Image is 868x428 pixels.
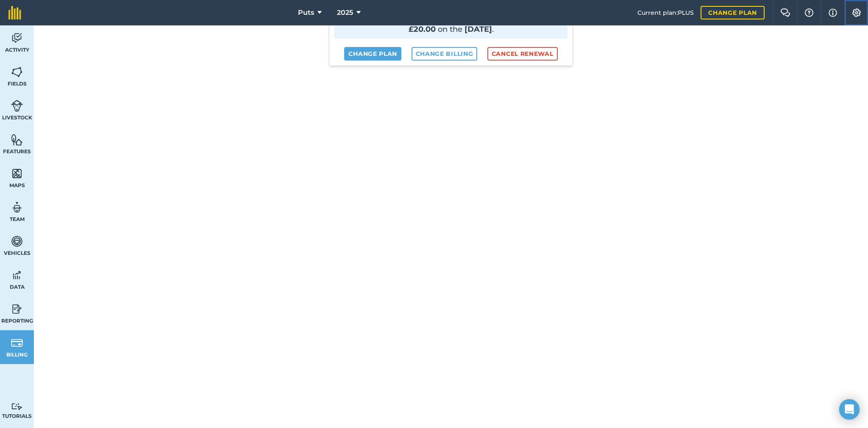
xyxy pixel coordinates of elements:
img: svg+xml;base64,PD94bWwgdmVyc2lvbj0iMS4wIiBlbmNvZGluZz0idXRmLTgiPz4KPCEtLSBHZW5lcmF0b3I6IEFkb2JlIE... [11,337,23,349]
img: svg+xml;base64,PD94bWwgdmVyc2lvbj0iMS4wIiBlbmNvZGluZz0idXRmLTgiPz4KPCEtLSBHZW5lcmF0b3I6IEFkb2JlIE... [11,235,23,248]
a: Change billing [412,47,478,61]
span: on the . [334,20,568,39]
a: Change plan [701,6,765,19]
div: Open Intercom Messenger [839,399,860,420]
img: svg+xml;base64,PHN2ZyB4bWxucz0iaHR0cDovL3d3dy53My5vcmcvMjAwMC9zdmciIHdpZHRoPSI1NiIgaGVpZ2h0PSI2MC... [11,167,23,180]
span: Puts [298,8,314,18]
img: A cog icon [851,8,862,17]
img: svg+xml;base64,PD94bWwgdmVyc2lvbj0iMS4wIiBlbmNvZGluZz0idXRmLTgiPz4KPCEtLSBHZW5lcmF0b3I6IEFkb2JlIE... [11,269,23,282]
a: Change plan [344,47,401,61]
span: Current plan : PLUS [637,8,694,17]
strong: [DATE] [465,25,492,34]
img: svg+xml;base64,PD94bWwgdmVyc2lvbj0iMS4wIiBlbmNvZGluZz0idXRmLTgiPz4KPCEtLSBHZW5lcmF0b3I6IEFkb2JlIE... [11,99,23,112]
img: svg+xml;base64,PHN2ZyB4bWxucz0iaHR0cDovL3d3dy53My5vcmcvMjAwMC9zdmciIHdpZHRoPSIxNyIgaGVpZ2h0PSIxNy... [829,8,837,18]
img: svg+xml;base64,PHN2ZyB4bWxucz0iaHR0cDovL3d3dy53My5vcmcvMjAwMC9zdmciIHdpZHRoPSI1NiIgaGVpZ2h0PSI2MC... [11,66,23,78]
span: 2025 [337,8,353,18]
img: svg+xml;base64,PD94bWwgdmVyc2lvbj0iMS4wIiBlbmNvZGluZz0idXRmLTgiPz4KPCEtLSBHZW5lcmF0b3I6IEFkb2JlIE... [11,201,23,214]
button: Cancel renewal [487,47,558,61]
img: fieldmargin Logo [8,6,21,19]
img: svg+xml;base64,PD94bWwgdmVyc2lvbj0iMS4wIiBlbmNvZGluZz0idXRmLTgiPz4KPCEtLSBHZW5lcmF0b3I6IEFkb2JlIE... [11,32,23,44]
img: svg+xml;base64,PHN2ZyB4bWxucz0iaHR0cDovL3d3dy53My5vcmcvMjAwMC9zdmciIHdpZHRoPSI1NiIgaGVpZ2h0PSI2MC... [11,133,23,146]
img: svg+xml;base64,PD94bWwgdmVyc2lvbj0iMS4wIiBlbmNvZGluZz0idXRmLTgiPz4KPCEtLSBHZW5lcmF0b3I6IEFkb2JlIE... [11,303,23,315]
img: Two speech bubbles overlapping with the left bubble in the forefront [780,8,790,17]
strong: £20.00 [409,25,436,34]
img: A question mark icon [804,8,814,17]
img: svg+xml;base64,PD94bWwgdmVyc2lvbj0iMS4wIiBlbmNvZGluZz0idXRmLTgiPz4KPCEtLSBHZW5lcmF0b3I6IEFkb2JlIE... [11,403,23,411]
